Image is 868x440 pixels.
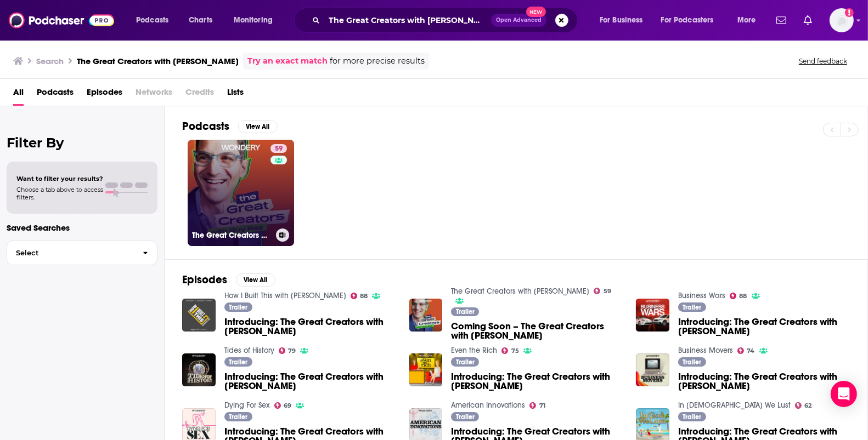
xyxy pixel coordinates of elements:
[451,287,589,296] a: The Great Creators with Guy Raz
[188,140,294,246] a: 59The Great Creators with [PERSON_NAME]
[409,299,443,332] img: Coming Soon – The Great Creators with Guy Raz
[224,291,346,300] a: How I Built This with Guy Raz
[451,372,623,391] a: Introducing: The Great Creators with Guy Raz
[451,401,525,410] a: American Innovations
[409,353,443,387] img: Introducing: The Great Creators with Guy Raz
[128,12,183,29] button: open menu
[351,293,368,299] a: 88
[740,294,747,299] span: 88
[737,347,755,354] a: 74
[7,222,157,233] p: Saved Searches
[224,317,396,336] a: Introducing: The Great Creators with Guy Raz
[678,401,791,410] a: In God We Lust
[182,299,216,332] a: Introducing: The Great Creators with Guy Raz
[451,346,497,355] a: Even the Rich
[279,347,296,354] a: 79
[224,401,270,410] a: Dying For Sex
[772,11,791,30] a: Show notifications dropdown
[795,402,812,409] a: 62
[288,348,296,353] span: 79
[189,13,212,28] span: Charts
[451,372,623,391] span: Introducing: The Great Creators with [PERSON_NAME]
[36,56,64,66] h3: Search
[330,55,425,67] span: for more precise results
[77,56,239,66] h3: The Great Creators with [PERSON_NAME]
[37,83,74,106] a: Podcasts
[182,273,227,287] h2: Episodes
[451,322,623,340] span: Coming Soon – The Great Creators with [PERSON_NAME]
[604,289,611,294] span: 59
[799,11,816,30] a: Show notifications dropdown
[226,12,287,29] button: open menu
[661,13,714,28] span: For Podcasters
[636,353,669,387] img: Introducing: The Great Creators with Guy Raz
[182,119,229,133] h2: Podcasts
[456,308,475,315] span: Trailer
[224,372,396,391] a: Introducing: The Great Creators with Guy Raz
[491,14,546,27] button: Open AdvancedNew
[456,359,475,365] span: Trailer
[501,347,519,354] a: 75
[182,119,278,133] a: PodcastsView All
[305,8,588,33] div: Search podcasts, credits, & more...
[87,83,122,106] a: Episodes
[730,12,770,29] button: open menu
[275,144,283,155] span: 59
[136,13,168,28] span: Podcasts
[678,291,725,300] a: Business Wars
[654,12,730,29] button: open menu
[270,144,287,153] a: 59
[182,273,275,287] a: EpisodesView All
[182,12,219,29] a: Charts
[805,403,812,408] span: 62
[592,12,657,29] button: open menu
[274,402,292,409] a: 69
[683,414,702,420] span: Trailer
[224,346,274,355] a: Tides of History
[831,381,857,407] div: Open Intercom Messenger
[636,299,669,332] img: Introducing: The Great Creators with Guy Raz
[13,83,24,106] a: All
[683,359,702,365] span: Trailer
[7,135,157,151] h2: Filter By
[7,249,134,256] span: Select
[136,83,172,106] span: Networks
[224,317,396,336] span: Introducing: The Great Creators with [PERSON_NAME]
[830,8,854,32] img: User Profile
[234,13,273,28] span: Monitoring
[511,348,519,353] span: 75
[7,241,157,265] button: Select
[238,120,278,133] button: View All
[192,231,272,240] h3: The Great Creators with [PERSON_NAME]
[594,288,611,294] a: 59
[600,13,643,28] span: For Business
[539,403,545,408] span: 71
[678,346,733,355] a: Business Movers
[796,56,850,66] button: Send feedback
[678,317,850,336] a: Introducing: The Great Creators with Guy Raz
[678,317,850,336] span: Introducing: The Great Creators with [PERSON_NAME]
[284,403,291,408] span: 69
[678,372,850,391] span: Introducing: The Great Creators with [PERSON_NAME]
[236,273,275,287] button: View All
[451,322,623,340] a: Coming Soon – The Great Creators with Guy Raz
[456,414,475,420] span: Trailer
[529,402,545,409] a: 71
[9,10,114,31] img: Podchaser - Follow, Share and Rate Podcasts
[16,175,103,182] span: Want to filter your results?
[227,83,244,106] a: Lists
[526,7,546,17] span: New
[830,8,854,32] span: Logged in as agoldsmithwissman
[324,12,491,29] input: Search podcasts, credits, & more...
[182,353,216,387] img: Introducing: The Great Creators with Guy Raz
[496,18,542,23] span: Open Advanced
